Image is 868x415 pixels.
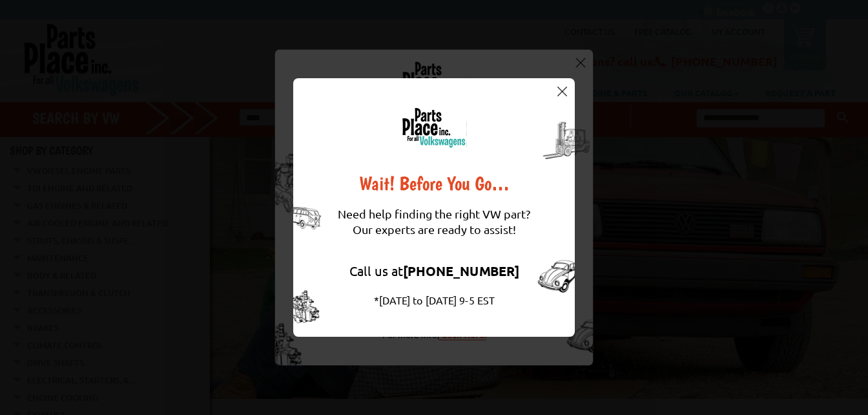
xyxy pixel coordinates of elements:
div: *[DATE] to [DATE] 9-5 EST [338,292,530,308]
div: Wait! Before You Go… [338,174,530,193]
div: Need help finding the right VW part? Our experts are ready to assist! [338,193,530,250]
strong: [PHONE_NUMBER] [403,262,519,279]
img: close [557,87,567,96]
a: Call us at[PHONE_NUMBER] [349,262,519,279]
img: logo [401,107,467,148]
